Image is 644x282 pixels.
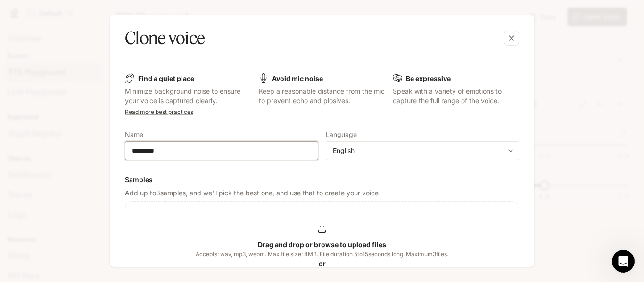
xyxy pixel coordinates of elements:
p: Speak with a variety of emotions to capture the full range of the voice. [393,87,519,105]
div: English [333,146,504,155]
p: Language [326,131,357,138]
b: or [319,259,326,267]
b: Drag and drop or browse to upload files [258,241,386,249]
p: Keep a reasonable distance from the mic to prevent echo and plosives. [259,87,385,105]
b: Find a quiet place [138,74,194,82]
div: English [326,146,519,155]
b: Avoid mic noise [272,74,323,82]
p: Name [125,131,143,138]
p: Add up to 3 samples, and we'll pick the best one, and use that to create your voice [125,188,519,198]
iframe: Intercom live chat [612,250,635,273]
p: Minimize background noise to ensure your voice is captured clearly. [125,87,251,105]
a: Read more best practices [125,108,193,115]
h6: Samples [125,175,519,185]
b: Be expressive [406,74,451,82]
h5: Clone voice [125,26,205,50]
span: Accepts: wav, mp3, webm. Max file size: 4MB. File duration 5 to 15 seconds long. Maximum 3 files. [196,250,448,259]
